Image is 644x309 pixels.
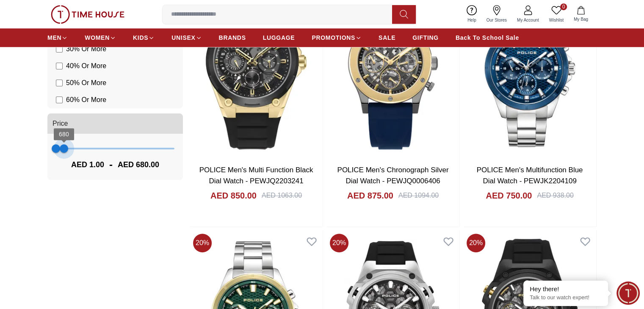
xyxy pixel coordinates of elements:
[337,166,448,185] a: POLICE Men's Chronograph Silver Dial Watch - PEWJQ0006406
[66,44,106,54] span: 30 % Or More
[456,30,519,45] a: Back To School Sale
[59,131,69,138] span: 680
[171,30,202,45] a: UNISEX
[398,190,439,201] div: AED 1094.00
[347,190,393,201] h4: AED 875.00
[47,33,61,42] span: MEN
[464,17,480,23] span: Help
[56,46,63,52] input: 30% Or More
[530,294,602,301] p: Talk to our watch expert!
[486,190,532,201] h4: AED 750.00
[133,33,148,42] span: KIDS
[560,3,567,10] span: 0
[412,33,439,42] span: GIFTING
[85,30,116,45] a: WOMEN
[66,78,106,88] span: 50 % Or More
[56,63,63,69] input: 40% Or More
[537,190,573,201] div: AED 938.00
[379,30,395,45] a: SALE
[330,234,348,252] span: 20 %
[210,190,257,201] h4: AED 850.00
[569,4,593,24] button: My Bag
[481,3,512,25] a: Our Stores
[263,30,295,45] a: LUGGAGE
[483,17,510,23] span: Our Stores
[219,33,246,42] span: BRANDS
[47,30,68,45] a: MEN
[71,159,104,171] span: AED 1.00
[530,285,602,293] div: Hey there!
[263,33,295,42] span: LUGGAGE
[544,3,569,25] a: 0Wishlist
[171,33,195,42] span: UNISEX
[219,30,246,45] a: BRANDS
[56,97,63,103] input: 60% Or More
[616,281,640,305] div: Chat Widget
[66,61,106,71] span: 40 % Or More
[118,159,159,171] span: AED 680.00
[262,190,302,201] div: AED 1063.00
[312,30,362,45] a: PROMOTIONS
[477,166,583,185] a: POLICE Men's Multifunction Blue Dial Watch - PEWJK2204109
[312,33,355,42] span: PROMOTIONS
[193,234,212,252] span: 20 %
[56,80,63,86] input: 50% Or More
[133,30,155,45] a: KIDS
[53,119,68,129] span: Price
[66,95,106,105] span: 60 % Or More
[85,33,110,42] span: WOMEN
[514,17,542,23] span: My Account
[47,113,183,134] button: Price
[456,33,519,42] span: Back To School Sale
[51,5,124,24] img: ...
[467,234,485,252] span: 20 %
[546,17,567,23] span: Wishlist
[570,16,591,22] span: My Bag
[412,30,439,45] a: GIFTING
[379,33,395,42] span: SALE
[462,3,481,25] a: Help
[199,166,313,185] a: POLICE Men's Multi Function Black Dial Watch - PEWJQ2203241
[104,158,118,171] span: -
